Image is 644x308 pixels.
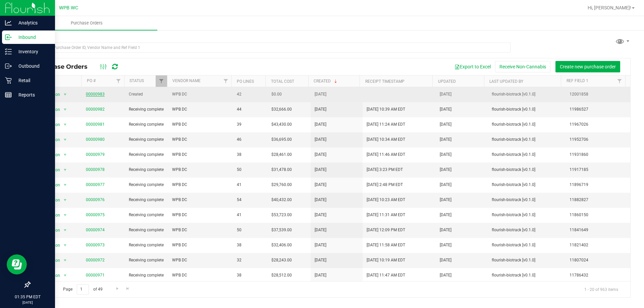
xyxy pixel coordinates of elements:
span: [DATE] 10:19 AM EDT [367,257,405,263]
a: Filter [220,75,231,87]
a: PO Lines [237,79,254,84]
a: 00000983 [86,92,105,97]
span: 42 [237,91,263,98]
span: [DATE] [315,257,326,263]
div: Actions [35,79,79,84]
span: [DATE] [440,197,451,203]
span: $29,760.00 [271,182,292,188]
span: [DATE] 10:39 AM EDT [367,106,405,113]
span: flourish-biotrack [v0.1.0] [492,272,561,279]
a: Status [129,78,144,83]
span: $36,695.00 [271,136,292,143]
span: 11952706 [570,136,626,143]
span: Create new purchase order [560,64,616,69]
p: Analytics [12,19,52,27]
span: [DATE] 11:24 AM EDT [367,121,405,128]
span: [DATE] 10:34 AM EDT [367,136,405,143]
a: Ref Field 1 [567,78,588,83]
span: Purchase Orders [35,63,94,70]
a: 00000974 [86,228,105,232]
span: Receiving complete [129,167,164,173]
span: Receiving complete [129,151,164,158]
a: Filter [614,75,625,87]
span: Receiving complete [129,121,164,128]
span: [DATE] [315,182,326,188]
span: [DATE] [315,212,326,218]
span: flourish-biotrack [v0.1.0] [492,197,561,203]
span: [DATE] [440,106,451,113]
span: $28,461.00 [271,151,292,158]
span: WPB DC [172,242,229,248]
span: 11841649 [570,227,626,233]
span: Receiving complete [129,227,164,233]
span: flourish-biotrack [v0.1.0] [492,121,561,128]
span: [DATE] [440,212,451,218]
a: Go to the last page [123,284,133,293]
span: 12001858 [570,91,626,98]
span: [DATE] [440,272,451,279]
span: 32 [237,257,263,263]
a: 00000972 [86,258,105,262]
p: [DATE] [3,300,52,305]
span: WPB DC [172,182,229,188]
span: WPB DC [172,272,229,279]
span: [DATE] [440,227,451,233]
inline-svg: Reports [5,91,12,98]
p: Inbound [12,33,52,41]
button: Receive Non-Cannabis [495,61,550,72]
p: Outbound [12,62,52,70]
span: WPB DC [172,151,229,158]
span: flourish-biotrack [v0.1.0] [492,227,561,233]
span: 38 [237,242,263,248]
a: Last Updated By [489,79,523,84]
p: Retail [12,76,52,84]
span: 11931860 [570,151,626,158]
span: 41 [237,212,263,218]
span: select [61,180,69,190]
a: Filter [156,75,167,87]
span: 50 [237,167,263,173]
span: [DATE] [315,121,326,128]
a: Filter [113,75,124,87]
span: select [61,90,69,99]
span: [DATE] [315,91,326,98]
span: $43,430.00 [271,121,292,128]
span: WPB DC [172,227,229,233]
a: 00000975 [86,212,105,217]
span: WPB DC [172,212,229,218]
input: 1 [77,284,89,295]
span: [DATE] [315,106,326,113]
span: 11967026 [570,121,626,128]
span: Receiving complete [129,182,164,188]
span: Purchase Orders [62,20,112,26]
span: Receiving complete [129,242,164,248]
span: [DATE] [440,167,451,173]
span: select [61,165,69,175]
span: [DATE] 11:47 AM EDT [367,272,405,279]
inline-svg: Retail [5,77,12,84]
span: [DATE] [315,227,326,233]
span: flourish-biotrack [v0.1.0] [492,242,561,248]
inline-svg: Inventory [5,48,12,55]
span: $32,406.00 [271,242,292,248]
span: 50 [237,227,263,233]
span: flourish-biotrack [v0.1.0] [492,182,561,188]
a: Go to the next page [112,284,122,293]
a: 00000980 [86,137,105,142]
span: 54 [237,197,263,203]
span: flourish-biotrack [v0.1.0] [492,106,561,113]
span: select [61,195,69,205]
span: select [61,135,69,144]
a: Purchase Orders [16,16,157,30]
span: [DATE] 11:58 AM EDT [367,242,405,248]
span: 1 - 20 of 963 items [579,284,624,294]
span: WPB DC [172,167,229,173]
span: select [61,271,69,280]
input: Search Purchase Order ID, Vendor Name and Ref Field 1 [30,43,511,53]
button: Export to Excel [450,61,495,72]
span: WPB DC [172,106,229,113]
span: 38 [237,151,263,158]
span: 11807024 [570,257,626,263]
span: select [61,226,69,235]
span: [DATE] 3:23 PM EDT [367,167,403,173]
